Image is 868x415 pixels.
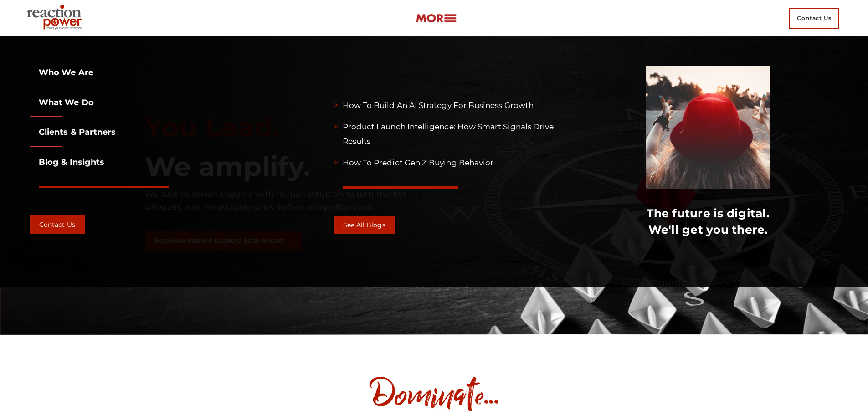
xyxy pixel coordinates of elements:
[343,101,534,110] a: How to Build an AI Strategy for Business Growth
[30,215,85,234] a: Contact Us
[334,216,395,234] a: See all Blogs
[30,127,116,137] a: Clients & partners
[366,374,503,415] img: Dominate image
[30,67,93,77] a: Who we are
[30,97,94,108] a: What we do
[23,2,89,35] img: Executive Branding | Personal Branding Agency
[789,8,839,29] span: Contact Us
[343,158,494,167] a: How to Predict Gen Z Buying Behavior
[647,206,770,236] a: The future is digital.We'll get you there.
[30,157,104,167] a: Blog & Insights
[416,13,457,24] img: more-btn.png
[343,122,554,146] a: Product Launch Intelligence: How Smart Signals Drive Results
